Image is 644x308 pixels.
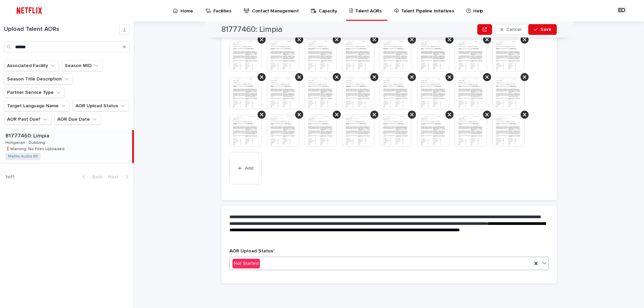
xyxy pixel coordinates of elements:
span: AOR Upload Status [229,249,275,253]
button: Season Title Description [4,74,73,84]
button: Back [77,174,105,180]
button: Target Language Name [4,101,70,111]
h2: 81777460: Limpia [221,25,282,35]
span: Save [540,27,551,32]
span: Cancel [506,27,521,32]
span: Next [108,175,123,179]
button: Next [105,174,134,180]
span: Back [88,175,103,179]
button: AOR Upload Status [72,101,129,111]
button: Associated Facility [4,60,59,71]
button: AOR Past Due? [4,114,52,125]
p: Hungarian - Dubbing [5,139,47,145]
button: Add [229,152,262,184]
p: 81777460: Limpia [5,131,51,139]
h1: Upload Talent AORs [4,26,119,33]
button: Cancel [495,24,527,35]
div: Not Started [232,259,260,268]
p: ❗️Warning: No Files Uploaded [5,145,66,151]
span: Add [245,166,253,171]
img: ifQbXi3ZQGMSEF7WDB7W [13,4,45,17]
div: ED [616,5,627,16]
input: Search [4,42,130,52]
button: Partner Service Type [4,87,65,98]
button: Save [528,24,557,35]
button: AOR Due Date [54,114,101,125]
button: Season MID [62,60,103,71]
a: Mafilm Audio Kft [8,154,38,159]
